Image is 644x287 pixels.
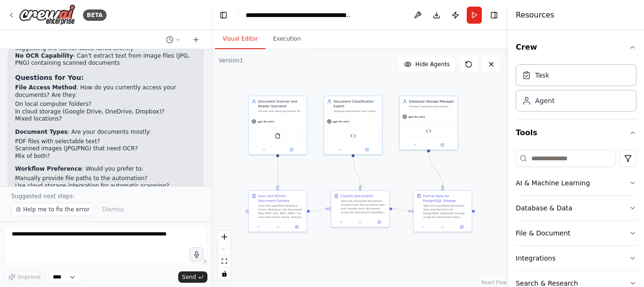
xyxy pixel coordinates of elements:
[415,61,450,68] span: Hide Agents
[189,34,204,45] button: Start a new chat
[258,109,304,113] div: Locate and read document files from specified directories on the user's computer, extracting text...
[409,104,455,108] div: Format classified document data into proper database-ready formats (JSON, CSV, SQL) and prepare t...
[371,219,387,225] button: Open in side panel
[23,206,90,213] span: Help me to fix the error
[350,133,356,139] img: Document Classifier Tool
[516,9,554,21] h4: Resources
[98,203,129,216] button: Dismiss
[333,120,350,123] span: gpt-4o-mini
[258,120,274,123] span: gpt-4o-mini
[341,193,373,198] div: Classify Documents
[15,101,196,108] li: On local computer folders?
[351,157,363,188] g: Edge from a6d02685-127e-4282-b03d-6c6a4cb17aac to 8c72646d-677f-4648-a4f2-9a4488adeed5
[19,4,75,26] img: Logo
[423,204,469,219] div: Take the classified document data and format it for PostgreSQL database storage using the Documen...
[15,84,76,91] strong: File Access Method
[341,199,387,214] div: Take the extracted document content from the scanning task and classify each document using the D...
[15,165,82,172] strong: Workflow Preference
[218,231,231,243] button: zoom in
[218,231,231,280] div: React Flow controls
[392,207,411,214] g: Edge from 8c72646d-677f-4648-a4f2-9a4488adeed5 to 24476c97-b3ae-4f56-b8e1-3067c909cbc5
[162,34,185,45] button: Switch to previous chat
[310,207,328,214] g: Edge from 4ec0ba2c-e030-466a-a7f1-8b16ebd95b6e to 8c72646d-677f-4648-a4f2-9a4488adeed5
[433,224,453,230] button: No output available
[516,178,590,188] div: AI & Machine Learning
[516,120,636,146] button: Tools
[334,99,380,108] div: Document Classification Expert
[258,99,304,108] div: Document Scanner and Reader Specialist
[248,190,307,232] div: Scan and Extract Document ContentScan the specified directory {scan_directory} for document files...
[218,255,231,268] button: fit view
[409,99,455,104] div: Database Storage Manager
[219,57,243,64] div: Version 1
[324,96,383,155] div: Document Classification ExpertAnalyze document text content to accurately classify Indian identit...
[429,142,456,148] button: Open in side panel
[454,224,470,230] button: Open in side panel
[516,221,636,245] button: File & Document
[11,192,200,200] p: Suggested next steps:
[516,171,636,195] button: AI & Machine Learning
[4,271,45,283] button: Improve
[399,96,458,150] div: Database Storage ManagerFormat classified document data into proper database-ready formats (JSON,...
[102,206,124,213] span: Dismiss
[516,61,636,119] div: Crew
[516,253,555,263] div: Integrations
[15,115,196,123] li: Mixed locations?
[15,153,196,160] li: Mix of both?
[218,268,231,280] button: toggle interactivity
[15,175,196,183] li: Manually provide file paths to the automation?
[248,96,307,155] div: Document Scanner and Reader SpecialistLocate and read document files from specified directories o...
[413,190,472,232] div: Format Data for PostgreSQL StorageTake the classified document data and format it for PostgreSQL ...
[426,128,431,134] img: Document Data Formatter Tool
[190,247,204,261] button: Click to speak your automation idea
[516,246,636,270] button: Integrations
[178,271,207,283] button: Send
[265,29,308,49] button: Execution
[215,29,265,49] button: Visual Editor
[516,34,636,61] button: Crew
[426,152,445,188] g: Edge from 9d79c37e-7923-48ba-badd-b4f51837b36d to 24476c97-b3ae-4f56-b8e1-3067c909cbc5
[535,96,554,105] div: Agent
[354,147,380,152] button: Open in side panel
[15,129,67,135] strong: Document Types
[15,165,196,173] p: : Would you prefer to:
[11,203,94,216] button: Help me to fix the error
[15,183,196,190] li: Use cloud storage integration for automatic scanning?
[15,138,196,146] li: PDF files with selectable text?
[15,74,84,81] strong: Questions for You:
[268,224,288,230] button: No output available
[17,273,41,281] span: Improve
[258,204,304,219] div: Scan the specified directory {scan_directory} for document files (PDF, JPG, JPEG, PNG). For each ...
[15,145,196,153] li: Scanned images (JPG/PNG) that need OCR?
[516,228,570,238] div: File & Document
[275,133,281,139] img: FileReadTool
[15,84,196,99] p: : How do you currently access your documents? Are they:
[289,224,305,230] button: Open in side panel
[334,109,380,113] div: Analyze document text content to accurately classify Indian identity documents like Aadhaar cards...
[15,52,73,59] strong: No OCR Capability
[275,157,280,188] g: Edge from 87a1a8a3-3a6b-416c-b2a8-12d02e38fdfb to 4ec0ba2c-e030-466a-a7f1-8b16ebd95b6e
[331,190,390,227] div: Classify DocumentsTake the extracted document content from the scanning task and classify each do...
[15,108,196,116] li: In cloud storage (Google Drive, OneDrive, Dropbox)?
[15,129,196,136] p: : Are your documents mostly:
[15,52,196,67] li: - Can't extract text from image files (JPG, PNG) containing scanned documents
[217,9,230,22] button: Hide left sidebar
[487,9,501,22] button: Hide right sidebar
[278,147,305,152] button: Open in side panel
[516,196,636,220] button: Database & Data
[535,70,549,80] div: Task
[398,57,455,72] button: Hide Agents
[423,193,469,203] div: Format Data for PostgreSQL Storage
[350,219,370,225] button: No output available
[246,10,352,20] nav: breadcrumb
[481,280,507,285] a: React Flow attribution
[516,203,572,213] div: Database & Data
[258,193,304,203] div: Scan and Extract Document Content
[409,115,425,119] span: gpt-4o-mini
[83,9,107,21] div: BETA
[182,273,196,281] span: Send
